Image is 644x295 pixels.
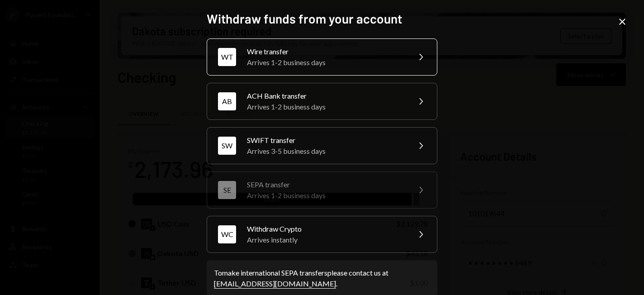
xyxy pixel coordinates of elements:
h2: Withdraw funds from your account [207,10,437,28]
button: SWSWIFT transferArrives 3-5 business days [207,127,437,164]
button: WTWire transferArrives 1-2 business days [207,38,437,76]
div: To make international SEPA transfers please contact us at . [214,267,430,289]
button: ABACH Bank transferArrives 1-2 business days [207,83,437,120]
a: [EMAIL_ADDRESS][DOMAIN_NAME] [214,279,336,289]
button: SESEPA transferArrives 1-2 business days [207,171,437,209]
div: SEPA transfer [247,179,404,190]
div: SWIFT transfer [247,135,404,146]
div: Arrives instantly [247,234,404,245]
div: Wire transfer [247,46,404,57]
div: Arrives 1-2 business days [247,190,404,201]
div: Arrives 3-5 business days [247,146,404,157]
button: WCWithdraw CryptoArrives instantly [207,216,437,253]
div: WT [218,48,236,66]
div: Withdraw Crypto [247,224,404,234]
div: ACH Bank transfer [247,90,404,101]
div: WC [218,225,236,243]
div: SE [218,181,236,199]
div: SW [218,137,236,155]
div: Arrives 1-2 business days [247,57,404,68]
div: Arrives 1-2 business days [247,101,404,112]
div: AB [218,92,236,110]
